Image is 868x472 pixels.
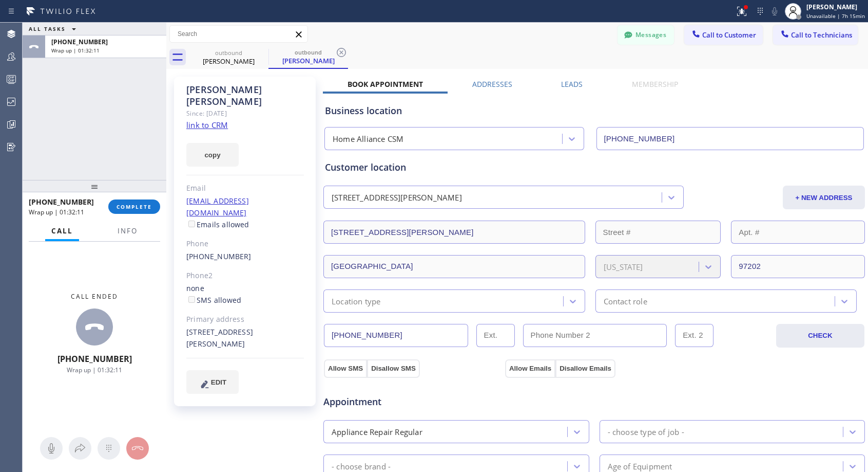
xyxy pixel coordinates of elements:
[186,251,252,261] a: [PHONE_NUMBER]
[170,26,307,42] input: Search
[186,370,239,394] button: EDIT
[555,359,615,378] button: Disallow Emails
[323,255,585,278] input: City
[186,283,304,306] div: none
[51,38,108,46] span: [PHONE_NUMBER]
[71,292,118,301] span: Call ended
[188,221,195,227] input: Emails allowed
[51,226,73,235] span: Call
[45,221,79,241] button: Call
[608,460,672,472] div: Age of Equipment
[806,12,865,20] span: Unavailable | 7h 15min
[767,4,782,19] button: Mute
[596,127,864,150] input: Phone Number
[117,203,152,210] span: COMPLETE
[186,143,239,167] button: copy
[325,160,863,174] div: Customer location
[367,359,420,378] button: Disallow SMS
[29,25,66,32] span: ALL TASKS
[702,30,756,40] span: Call to Customer
[323,221,585,244] input: Address
[791,30,852,40] span: Call to Technicians
[188,296,195,303] input: SMS allowed
[118,226,138,235] span: Info
[523,324,667,347] input: Phone Number 2
[29,197,94,207] span: [PHONE_NUMBER]
[332,295,381,307] div: Location type
[111,221,144,241] button: Info
[325,104,863,118] div: Business location
[51,47,100,54] span: Wrap up | 01:32:11
[332,426,422,438] div: Appliance Repair Regular
[731,221,865,244] input: Apt. #
[67,366,122,374] span: Wrap up | 01:32:11
[186,183,304,194] div: Email
[472,79,512,89] label: Addresses
[186,270,304,282] div: Phone2
[190,57,267,66] div: [PERSON_NAME]
[186,120,228,130] a: link to CRM
[126,437,149,460] button: Hang up
[476,324,515,347] input: Ext.
[776,324,864,348] button: CHECK
[348,79,423,89] label: Book Appointment
[561,79,583,89] label: Leads
[604,295,647,307] div: Contact role
[269,48,347,56] div: outbound
[40,437,63,460] button: Mute
[675,324,713,347] input: Ext. 2
[323,395,503,409] span: Appointment
[23,23,86,35] button: ALL TASKS
[806,3,865,11] div: [PERSON_NAME]
[108,199,160,214] button: COMPLETE
[186,326,304,350] div: [STREET_ADDRESS][PERSON_NAME]
[211,378,226,386] span: EDIT
[731,255,865,278] input: ZIP
[608,426,684,438] div: - choose type of job -
[190,46,267,69] div: Jahmal Landers
[186,314,304,325] div: Primary address
[783,186,865,209] button: + NEW ADDRESS
[186,295,241,305] label: SMS allowed
[190,49,267,57] div: outbound
[269,46,347,68] div: Jahmal Landers
[186,84,304,107] div: [PERSON_NAME] [PERSON_NAME]
[186,220,249,229] label: Emails allowed
[29,208,84,216] span: Wrap up | 01:32:11
[98,437,120,460] button: Open dialpad
[333,133,403,145] div: Home Alliance CSM
[632,79,678,89] label: Membership
[186,196,249,217] a: [EMAIL_ADDRESS][DOMAIN_NAME]
[57,353,132,365] span: [PHONE_NUMBER]
[595,221,721,244] input: Street #
[186,107,304,119] div: Since: [DATE]
[773,25,858,45] button: Call to Technicians
[618,25,674,45] button: Messages
[684,25,763,45] button: Call to Customer
[69,437,91,460] button: Open directory
[324,359,367,378] button: Allow SMS
[332,460,391,472] div: - choose brand -
[269,56,347,65] div: [PERSON_NAME]
[324,324,468,347] input: Phone Number
[505,359,555,378] button: Allow Emails
[332,192,462,204] div: [STREET_ADDRESS][PERSON_NAME]
[186,238,304,250] div: Phone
